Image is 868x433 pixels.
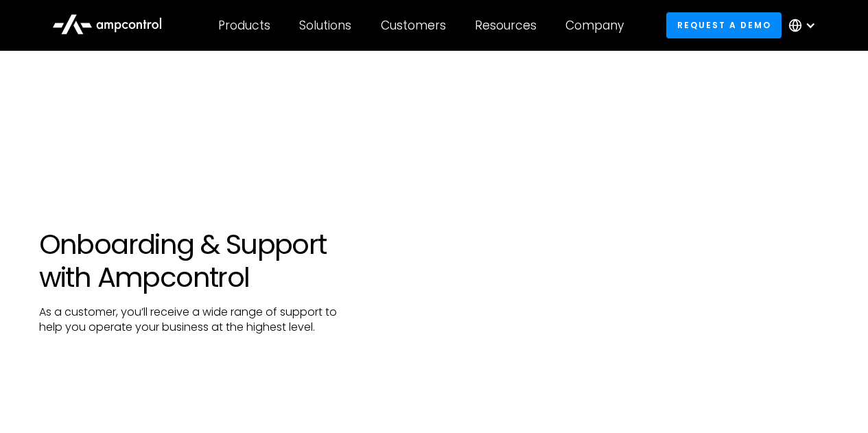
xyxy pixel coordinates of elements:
div: Resources [475,18,537,33]
iframe: Customer success video [399,139,829,381]
h1: Onboarding & Support with Ampcontrol [39,228,355,294]
div: Customers [381,18,446,33]
a: Request a demo [666,12,782,38]
div: Solutions [299,18,351,33]
div: Products [218,18,270,33]
div: Company [565,18,624,33]
p: As a customer, you’ll receive a wide range of support to help you operate your business at the hi... [39,305,355,336]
